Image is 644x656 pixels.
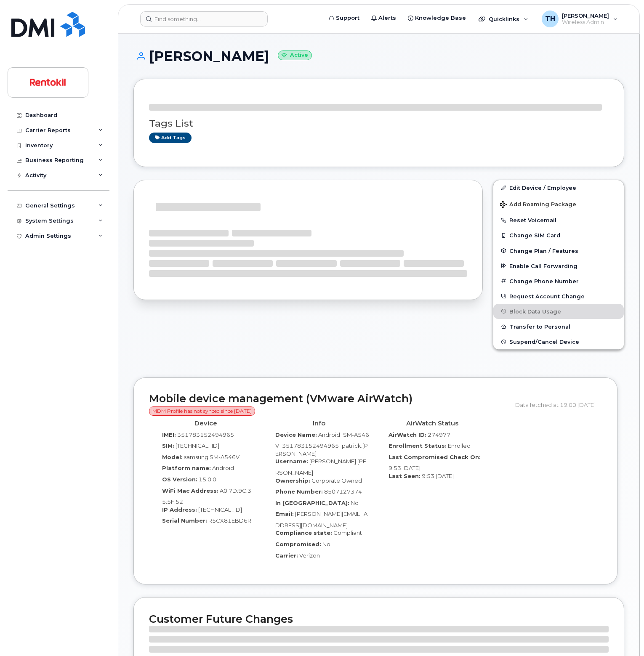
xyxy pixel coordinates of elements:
label: OS Version: [162,475,197,483]
span: samsung SM-A546V [184,454,240,460]
span: Compliant [333,529,362,536]
span: Android [212,465,234,471]
label: Email: [275,510,294,518]
h1: [PERSON_NAME] [133,49,624,64]
button: Change SIM Card [493,228,624,243]
span: R5CX81EBD6R [208,517,251,524]
label: AirWatch ID: [389,431,426,439]
label: Compliance state: [275,529,332,537]
span: Change Plan / Features [509,247,578,254]
label: WiFi Mac Address: [162,487,218,495]
a: Edit Device / Employee [493,180,624,195]
label: Platform name: [162,464,211,472]
span: No [351,499,359,506]
label: SIM: [162,442,174,450]
button: Block Data Usage [493,304,624,319]
button: Request Account Change [493,289,624,304]
label: IP Address: [162,506,197,514]
button: Add Roaming Package [493,195,624,212]
span: Enable Call Forwarding [509,263,577,269]
span: [TECHNICAL_ID] [198,506,242,513]
label: IMEI: [162,431,176,439]
span: Enrolled [448,442,471,449]
span: No [322,541,330,547]
span: 351783152494965 [177,431,234,438]
span: MDM Profile has not synced since [DATE] [149,406,255,416]
span: [PERSON_NAME][EMAIL_ADDRESS][DOMAIN_NAME] [275,510,367,529]
span: Corporate Owned [311,477,362,484]
label: Model: [162,453,183,461]
span: 9:53 [DATE] [389,465,420,471]
span: 8507127374 [324,488,362,495]
label: Device Name: [275,431,317,439]
span: 15.0.0 [199,476,216,483]
h2: Customer Future Changes [149,613,609,625]
label: In [GEOGRAPHIC_DATA]: [275,499,349,507]
small: Active [278,50,312,60]
label: Serial Number: [162,517,207,525]
span: 274977 [428,431,450,438]
span: Add Roaming Package [500,201,576,209]
span: [TECHNICAL_ID] [176,442,219,449]
h4: Device [155,420,256,427]
span: Suspend/Cancel Device [509,339,579,345]
button: Reset Voicemail [493,212,624,228]
a: Add tags [149,133,192,143]
h4: Info [269,420,369,427]
span: [PERSON_NAME].[PERSON_NAME] [275,458,366,476]
h3: Tags List [149,118,609,129]
label: Username: [275,457,308,465]
label: Ownership: [275,477,310,485]
button: Enable Call Forwarding [493,258,624,274]
label: Last Compromised Check On: [389,453,481,461]
span: Android_SM-A546V_351783152494965_patrick.[PERSON_NAME] [275,431,369,457]
h2: Mobile device management (VMware AirWatch) [149,393,509,416]
label: Enrollment Status: [389,442,447,450]
button: Change Phone Number [493,274,624,289]
span: Verizon [299,552,320,559]
button: Suspend/Cancel Device [493,334,624,349]
label: Compromised: [275,540,321,548]
label: Last Seen: [389,472,420,480]
button: Transfer to Personal [493,319,624,334]
label: Phone Number: [275,488,323,496]
label: Carrier: [275,552,298,560]
button: Change Plan / Features [493,243,624,258]
h4: AirWatch Status [382,420,482,427]
span: 9:53 [DATE] [422,473,454,479]
div: Data fetched at 19:00 [DATE] [515,397,602,413]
